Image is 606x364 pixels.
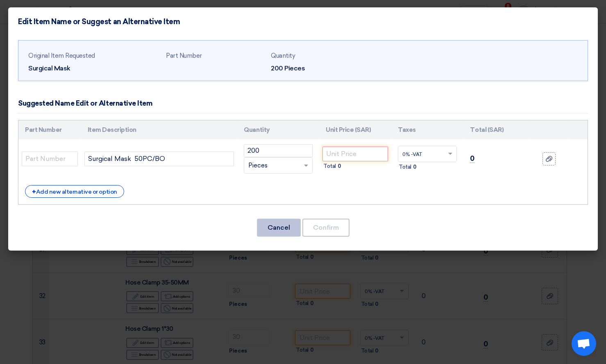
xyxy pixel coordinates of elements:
span: 0 [413,163,417,171]
th: Total (SAR) [463,120,530,140]
button: Cancel [257,219,301,237]
th: Part Number [18,120,81,140]
div: Add new alternative or option [25,185,124,198]
div: Quantity [271,51,369,61]
span: Total [399,163,411,171]
th: Taxes [391,120,463,140]
span: + [32,188,36,196]
th: Item Description [81,120,238,140]
span: 0 [338,162,341,170]
div: Suggested Name Edit or Alternative Item [18,98,152,109]
button: Confirm [302,219,350,237]
h4: Edit Item Name or Suggest an Alternative Item [18,17,180,26]
span: Pieces [248,161,268,170]
div: Original Item Requested [28,51,159,61]
div: Surgical Mask [28,63,159,73]
div: Part Number [166,51,264,61]
th: Quantity [237,120,319,140]
input: RFQ_STEP1.ITEMS.2.AMOUNT_TITLE [244,144,313,157]
input: Part Number [22,151,78,166]
span: 0 [470,154,474,163]
div: 200 Pieces [271,63,369,73]
span: Total [323,162,336,170]
ng-select: VAT [398,146,457,162]
input: Add Item Description [84,151,234,166]
th: Unit Price (SAR) [319,120,391,140]
a: 开放式聊天 [572,331,596,356]
input: Unit Price [322,147,388,161]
